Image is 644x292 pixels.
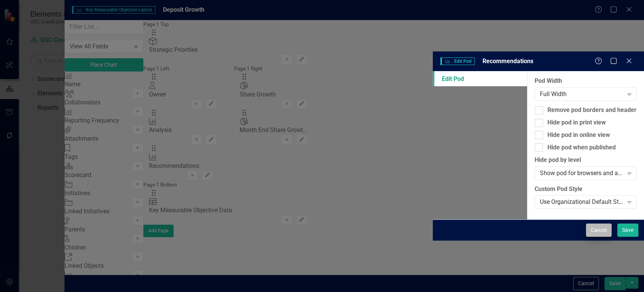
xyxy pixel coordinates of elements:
div: Remove pod borders and header [547,106,636,115]
label: Custom Pod Style [535,185,636,194]
div: Hide pod when published [547,143,616,152]
div: Full Width [540,90,623,99]
span: Recommendations [482,57,533,65]
div: Show pod for browsers and above [540,169,623,177]
button: Save [617,224,638,237]
div: Hide pod in online view [547,131,610,140]
label: Hide pod by level [535,156,636,165]
a: Edit Pod [433,71,527,86]
div: Hide pod in print view [547,118,606,127]
label: Pod Width [535,77,636,85]
div: Use Organizational Default Style (USC Credit Union Branding) [540,198,623,207]
button: Cancel [586,224,612,237]
span: Edit Pod [440,57,475,65]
